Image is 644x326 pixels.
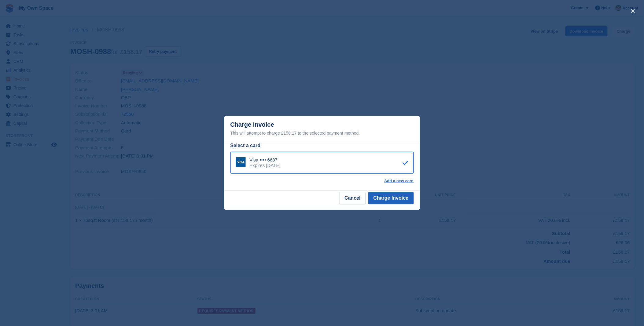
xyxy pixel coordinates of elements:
a: Add a new card [384,179,414,183]
div: This will attempt to charge £158.17 to the selected payment method. [230,129,414,137]
button: Cancel [339,192,366,204]
img: Visa Logo [236,157,246,167]
div: Select a card [230,142,414,149]
div: Charge Invoice [230,121,414,137]
button: close [628,6,638,16]
button: Charge Invoice [368,192,414,204]
div: Expires [DATE] [250,163,281,168]
div: Visa •••• 6637 [250,157,281,163]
